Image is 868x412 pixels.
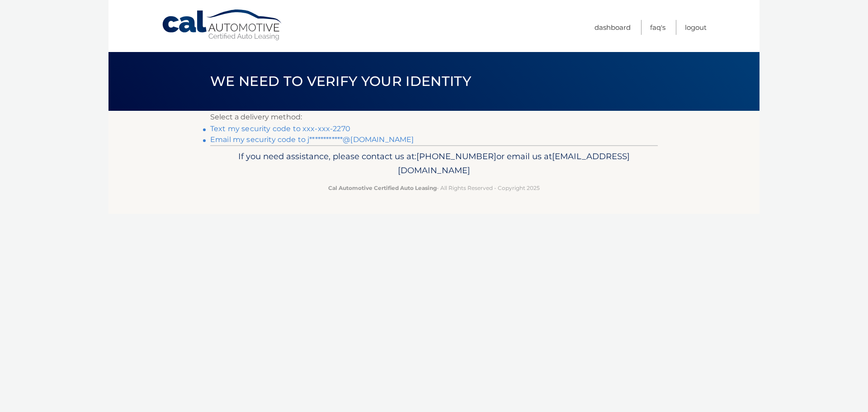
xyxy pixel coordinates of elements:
p: If you need assistance, please contact us at: or email us at [216,149,652,178]
p: Select a delivery method: [210,111,658,123]
a: Text my security code to xxx-xxx-2270 [210,124,350,133]
a: Logout [685,20,707,35]
span: We need to verify your identity [210,73,471,90]
p: - All Rights Reserved - Copyright 2025 [216,183,652,193]
strong: Cal Automotive Certified Auto Leasing [328,185,437,191]
a: Cal Automotive [161,9,283,41]
span: [PHONE_NUMBER] [416,151,496,161]
a: FAQ's [650,20,665,35]
a: Dashboard [594,20,631,35]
